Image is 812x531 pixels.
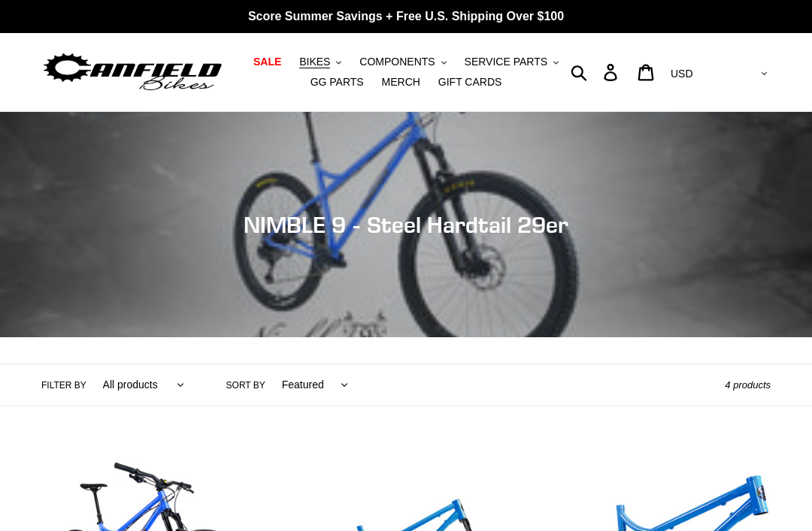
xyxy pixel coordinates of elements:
[374,72,428,92] a: MERCH
[253,56,281,68] span: SALE
[226,379,265,392] label: Sort by
[725,379,771,391] span: 4 products
[438,76,502,89] span: GIFT CARDS
[299,56,330,68] span: BIKES
[431,72,510,92] a: GIFT CARDS
[246,52,289,72] a: SALE
[311,76,364,89] span: GG PARTS
[465,56,547,68] span: SERVICE PARTS
[244,211,568,238] span: NIMBLE 9 - Steel Hardtail 29er
[359,56,435,68] span: COMPONENTS
[457,52,566,72] button: SERVICE PARTS
[41,50,224,95] img: Canfield Bikes
[303,72,371,92] a: GG PARTS
[382,76,420,89] span: MERCH
[352,52,453,72] button: COMPONENTS
[292,52,349,72] button: BIKES
[41,379,86,392] label: Filter by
